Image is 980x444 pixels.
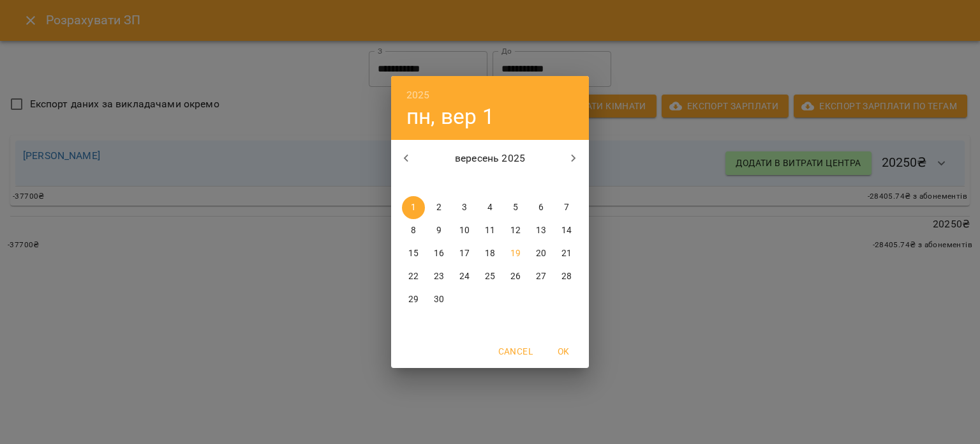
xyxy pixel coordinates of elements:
[462,201,467,214] p: 3
[436,224,442,237] p: 9
[402,177,425,190] span: пн
[543,340,584,363] button: OK
[427,242,450,265] button: 16
[453,196,476,219] button: 3
[411,201,416,214] p: 1
[510,224,521,237] p: 12
[555,196,578,219] button: 7
[436,201,442,214] p: 2
[453,177,476,190] span: ср
[408,293,419,306] p: 29
[422,151,559,166] p: вересень 2025
[536,270,546,283] p: 27
[485,270,495,283] p: 25
[402,242,425,265] button: 15
[479,177,501,190] span: чт
[427,196,450,219] button: 2
[530,265,553,288] button: 27
[561,224,572,237] p: 14
[530,219,553,242] button: 13
[561,247,572,260] p: 21
[479,196,501,219] button: 4
[487,201,493,214] p: 4
[530,196,553,219] button: 6
[485,247,495,260] p: 18
[408,247,419,260] p: 15
[402,196,425,219] button: 1
[479,242,501,265] button: 18
[498,344,533,359] span: Cancel
[504,177,527,190] span: пт
[427,219,450,242] button: 9
[427,265,450,288] button: 23
[513,201,518,214] p: 5
[479,219,501,242] button: 11
[453,242,476,265] button: 17
[536,224,546,237] p: 13
[459,224,470,237] p: 10
[453,219,476,242] button: 10
[459,270,470,283] p: 24
[510,270,521,283] p: 26
[555,265,578,288] button: 28
[411,224,416,237] p: 8
[504,196,527,219] button: 5
[530,242,553,265] button: 20
[459,247,470,260] p: 17
[510,247,521,260] p: 19
[536,247,546,260] p: 20
[493,340,538,363] button: Cancel
[479,265,501,288] button: 25
[406,86,430,104] button: 2025
[434,293,444,306] p: 30
[434,270,444,283] p: 23
[427,177,450,190] span: вт
[485,224,495,237] p: 11
[453,265,476,288] button: 24
[402,265,425,288] button: 22
[555,177,578,190] span: нд
[561,270,572,283] p: 28
[406,103,494,130] button: пн, вер 1
[504,242,527,265] button: 19
[427,288,450,311] button: 30
[538,201,544,214] p: 6
[402,288,425,311] button: 29
[548,344,579,359] span: OK
[555,242,578,265] button: 21
[504,219,527,242] button: 12
[434,247,444,260] p: 16
[564,201,569,214] p: 7
[530,177,553,190] span: сб
[402,219,425,242] button: 8
[504,265,527,288] button: 26
[555,219,578,242] button: 14
[408,270,419,283] p: 22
